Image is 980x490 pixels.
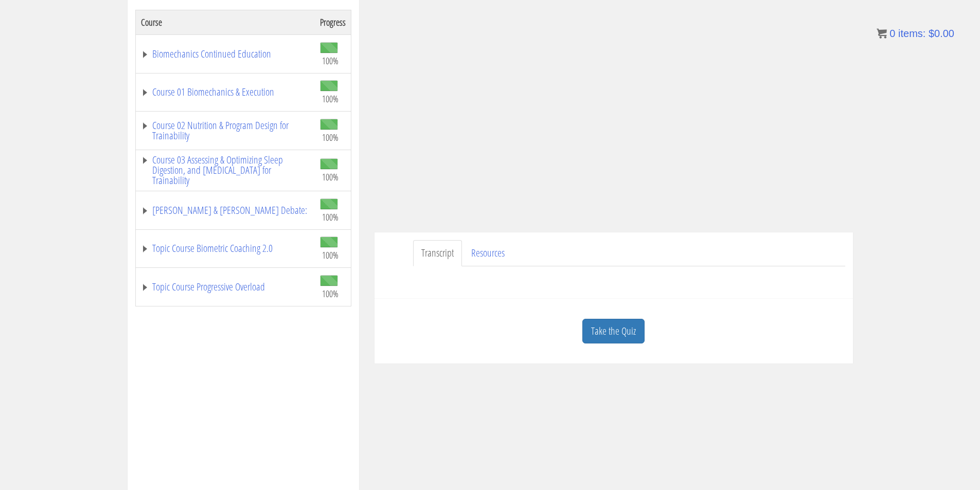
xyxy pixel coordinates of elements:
[413,240,462,266] a: Transcript
[322,249,338,261] span: 100%
[322,288,338,299] span: 100%
[322,132,338,143] span: 100%
[135,10,315,34] th: Course
[141,243,310,253] a: Topic Course Biometric Coaching 2.0
[141,49,310,59] a: Biomechanics Continued Education
[141,120,310,141] a: Course 02 Nutrition & Program Design for Trainability
[322,211,338,223] span: 100%
[929,28,934,39] span: $
[898,28,925,39] span: items:
[315,10,351,34] th: Progress
[889,28,895,39] span: 0
[322,171,338,183] span: 100%
[141,87,310,97] a: Course 01 Biomechanics & Execution
[877,28,954,39] a: 0 items: $0.00
[141,205,310,215] a: [PERSON_NAME] & [PERSON_NAME] Debate:
[582,319,645,344] a: Take the Quiz
[322,55,338,66] span: 100%
[322,93,338,104] span: 100%
[877,28,887,39] img: icon11.png
[463,240,513,266] a: Resources
[929,28,954,39] bdi: 0.00
[141,155,310,186] a: Course 03 Assessing & Optimizing Sleep Digestion, and [MEDICAL_DATA] for Trainability
[141,282,310,292] a: Topic Course Progressive Overload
